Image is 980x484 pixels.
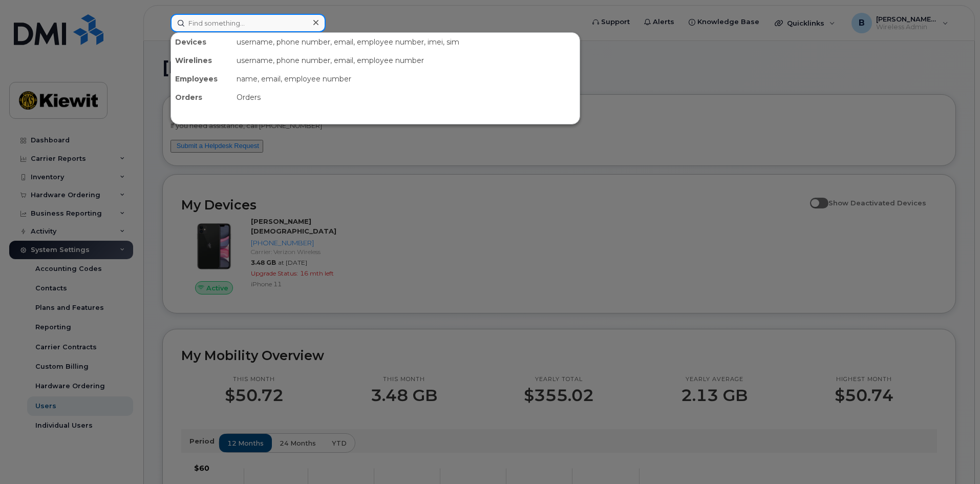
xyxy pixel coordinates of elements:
div: Employees [171,70,232,88]
div: username, phone number, email, employee number, imei, sim [232,33,580,51]
div: Orders [171,88,232,107]
div: username, phone number, email, employee number [232,51,580,70]
div: name, email, employee number [232,70,580,88]
iframe: Messenger Launcher [935,439,972,476]
div: Wirelines [171,51,232,70]
div: Devices [171,33,232,51]
div: Orders [232,88,580,107]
